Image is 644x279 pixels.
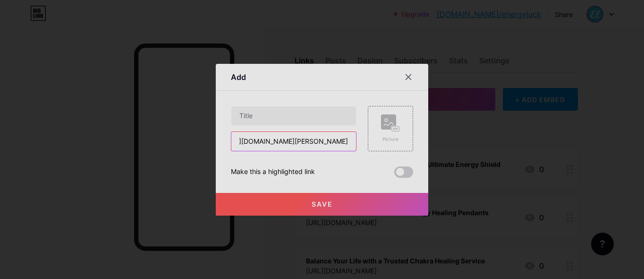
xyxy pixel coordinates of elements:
div: Picture [381,136,400,143]
span: Save [312,200,333,208]
input: Title [231,106,356,125]
div: Make this a highlighted link [231,166,315,178]
input: URL [231,132,356,151]
button: Save [216,193,428,216]
div: Add [231,71,246,83]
